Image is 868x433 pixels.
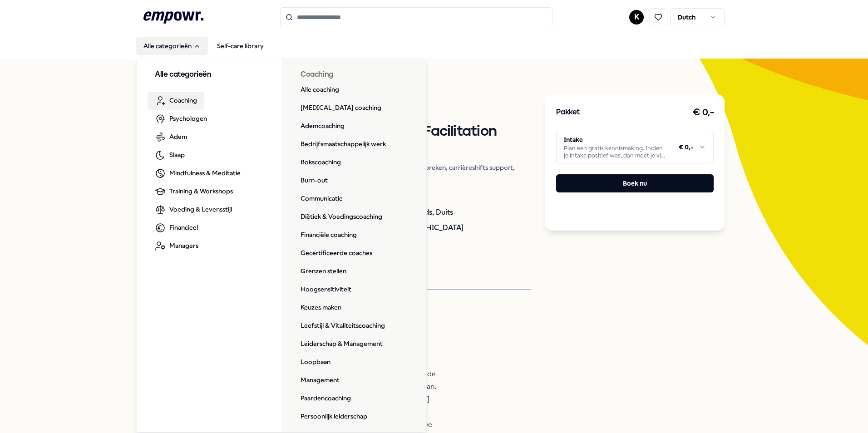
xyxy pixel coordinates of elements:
[169,222,198,232] span: Financieel
[293,353,338,371] a: Loopbaan
[293,153,348,172] a: Bokscoaching
[148,201,239,219] a: Voeding & Levensstijl
[148,146,192,164] a: Slaap
[169,168,241,178] span: Mindfulness & Meditatie
[148,164,248,182] a: Mindfulness & Meditatie
[148,110,214,128] a: Psychologen
[169,132,187,142] span: Adem
[210,37,271,55] a: Self-care library
[629,10,644,25] button: K
[293,81,346,99] a: Alle coaching
[169,95,197,105] span: Coaching
[293,99,389,117] a: [MEDICAL_DATA] coaching
[148,237,206,255] a: Managers
[169,241,198,251] span: Managers
[148,128,194,146] a: Adem
[556,107,580,118] h3: Pakket
[293,208,390,226] a: Diëtiek & Voedingscoaching
[293,244,380,262] a: Gecertificeerde coaches
[293,408,375,426] a: Persoonlijk leiderschap
[293,280,359,299] a: Hoogsensitiviteit
[148,92,204,110] a: Coaching
[293,335,390,353] a: Leiderschap & Management
[136,37,208,55] button: Alle categorieën
[148,219,205,237] a: Financieel
[169,186,233,196] span: Training & Workshops
[293,172,335,190] a: Burn-out
[293,299,349,317] a: Keuzes maken
[293,226,364,244] a: Financiële coaching
[301,69,409,81] h3: Coaching
[293,371,347,389] a: Management
[137,58,427,433] div: Alle categorieën
[169,113,207,123] span: Psychologen
[293,135,393,153] a: Bedrijfsmaatschappelijk werk
[293,190,350,208] a: Communicatie
[169,204,232,214] span: Voeding & Levensstijl
[280,7,552,27] input: Search for products, categories or subcategories
[556,174,714,192] button: Boek nu
[136,37,271,55] nav: Main
[293,317,392,335] a: Leefstijl & Vitaliteitscoaching
[148,182,240,201] a: Training & Workshops
[155,69,264,81] h3: Alle categorieën
[693,105,714,120] h3: € 0,-
[293,262,354,280] a: Grenzen stellen
[293,389,358,408] a: Paardencoaching
[169,150,185,160] span: Slaap
[293,117,352,135] a: Ademcoaching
